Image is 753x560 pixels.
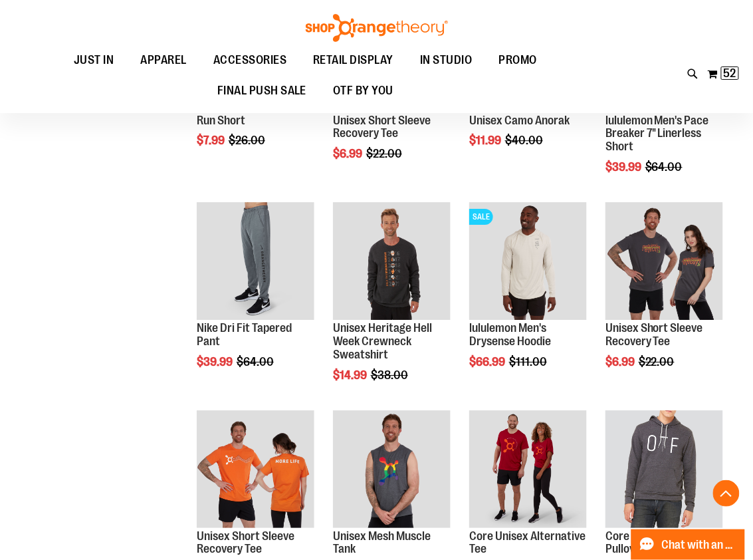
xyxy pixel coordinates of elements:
a: Nike Dri Fit Tapered Pant [197,321,292,348]
span: 52 [724,67,736,80]
span: Chat with an Expert [662,539,737,551]
a: Unisex Short Sleeve Recovery Tee [605,321,703,348]
span: $39.99 [197,355,235,368]
img: Product image for Nike Dri Fit Tapered Pant [197,202,314,320]
span: $6.99 [333,147,364,160]
img: Product image for Unisex Short Sleeve Recovery Tee [605,202,723,320]
img: Product image for Core Unisex Alternative Tee [469,410,587,528]
span: $11.99 [469,134,503,147]
img: Product image for Unisex Heritage Hell Week Crewneck Sweatshirt [333,202,451,320]
span: $22.00 [639,355,677,368]
span: FINAL PUSH SALE [217,76,307,106]
img: Shop Orangetheory [304,14,450,42]
button: Chat with an Expert [631,529,746,560]
a: Product image for Core Unisex Alternative Tee [469,410,587,530]
a: Product image for Nike Dri Fit Tapered Pant [197,202,314,322]
a: Run Short [197,114,245,127]
img: Product image for Core Unisex Fleece Pullover [605,410,723,528]
a: Unisex Heritage Hell Week Crewneck Sweatshirt [333,321,432,361]
span: JUST IN [74,45,114,75]
a: Product image for Unisex Mesh Muscle Tank [333,410,451,530]
div: product [190,196,321,402]
span: $22.00 [366,147,404,160]
span: $14.99 [333,368,369,382]
span: $64.00 [237,355,276,368]
span: PROMO [499,45,538,75]
a: Product image for Unisex Short Sleeve Recovery Tee [197,410,314,530]
a: lululemon Men's Pace Breaker 7" Linerless Short [605,114,709,154]
a: Unisex Camo Anorak [469,114,570,127]
div: product [326,196,457,415]
a: Core Unisex Fleece Pullover [605,529,699,556]
span: $64.00 [645,160,685,174]
span: SALE [469,209,493,225]
span: $39.99 [605,160,643,174]
span: IN STUDIO [420,45,473,75]
span: $38.00 [371,368,410,382]
a: Unisex Short Sleeve Recovery Tee [197,529,294,556]
span: RETAIL DISPLAY [313,45,393,75]
a: Core Unisex Alternative Tee [469,529,586,556]
span: $26.00 [229,134,267,147]
img: Product image for Unisex Short Sleeve Recovery Tee [197,410,314,528]
span: $7.99 [197,134,227,147]
div: product [599,196,730,402]
span: $6.99 [605,355,637,368]
span: $40.00 [505,134,545,147]
span: ACCESSORIES [213,45,287,75]
div: product [463,196,593,402]
span: $111.00 [509,355,549,368]
a: Product image for Unisex Short Sleeve Recovery Tee [605,202,723,322]
a: Product image for Unisex Heritage Hell Week Crewneck Sweatshirt [333,202,451,322]
span: $66.99 [469,355,507,368]
span: OTF BY YOU [333,76,393,106]
a: lululemon Men's Drysense Hoodie [469,321,551,348]
a: Product image for Core Unisex Fleece Pullover [605,410,723,530]
img: Product image for Unisex Mesh Muscle Tank [333,410,451,528]
span: APPAREL [140,45,187,75]
a: Unisex Mesh Muscle Tank [333,529,431,556]
a: Product image for lululemon Mens Drysense Hoodie BoneSALE [469,202,587,322]
a: Unisex Short Sleeve Recovery Tee [333,114,431,140]
button: Back To Top [713,480,740,507]
img: Product image for lululemon Mens Drysense Hoodie Bone [469,202,587,320]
